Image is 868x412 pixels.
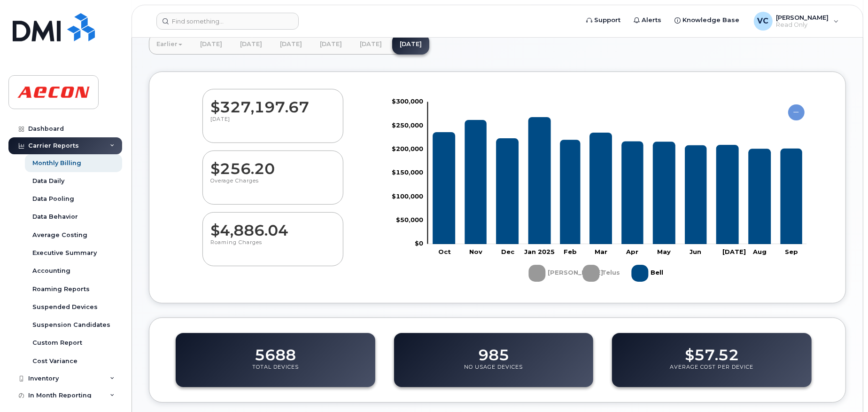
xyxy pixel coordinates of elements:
[392,192,423,200] tspan: $100,000
[255,337,296,364] dd: 5688
[524,248,555,256] tspan: Jan 2025
[392,121,423,129] tspan: $250,000
[668,11,746,30] a: Knowledge Base
[438,248,451,256] tspan: Oct
[501,248,515,256] tspan: Dec
[642,16,662,25] span: Alerts
[595,248,607,256] tspan: Mar
[352,34,389,55] a: [DATE]
[670,364,754,380] p: Average Cost Per Device
[415,240,423,247] tspan: $0
[776,14,829,21] span: [PERSON_NAME]
[193,34,230,55] a: [DATE]
[529,261,666,285] g: Legend
[595,16,621,25] span: Support
[465,364,523,380] p: No Usage Devices
[210,151,335,177] dd: $256.20
[752,248,767,256] tspan: Aug
[433,117,802,244] g: Bell
[210,177,335,194] p: Overage Charges
[685,337,739,364] dd: $57.52
[580,11,628,30] a: Support
[583,261,622,285] g: Telus
[683,16,740,25] span: Knowledge Base
[469,248,482,256] tspan: Nov
[747,12,845,31] div: Valderi Cordeiro
[776,21,829,29] span: Read Only
[392,169,423,176] tspan: $150,000
[210,89,335,116] dd: $327,197.67
[626,248,639,256] tspan: Apr
[478,337,509,364] dd: 985
[396,216,423,223] tspan: $50,000
[210,116,335,133] p: [DATE]
[210,239,335,256] p: Roaming Charges
[149,34,190,55] a: Earlier
[722,248,746,256] tspan: [DATE]
[252,364,299,380] p: Total Devices
[392,145,423,152] tspan: $200,000
[232,34,270,55] a: [DATE]
[392,34,429,55] a: [DATE]
[690,248,701,256] tspan: Jun
[392,98,423,105] tspan: $300,000
[758,16,769,27] span: VC
[529,261,604,285] g: Rogers
[312,34,349,55] a: [DATE]
[210,213,335,239] dd: $4,886.04
[628,11,668,30] a: Alerts
[785,248,798,256] tspan: Sep
[632,261,666,285] g: Bell
[392,98,807,286] g: Chart
[272,34,310,55] a: [DATE]
[156,13,299,30] input: Find something...
[564,248,577,256] tspan: Feb
[657,248,671,256] tspan: May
